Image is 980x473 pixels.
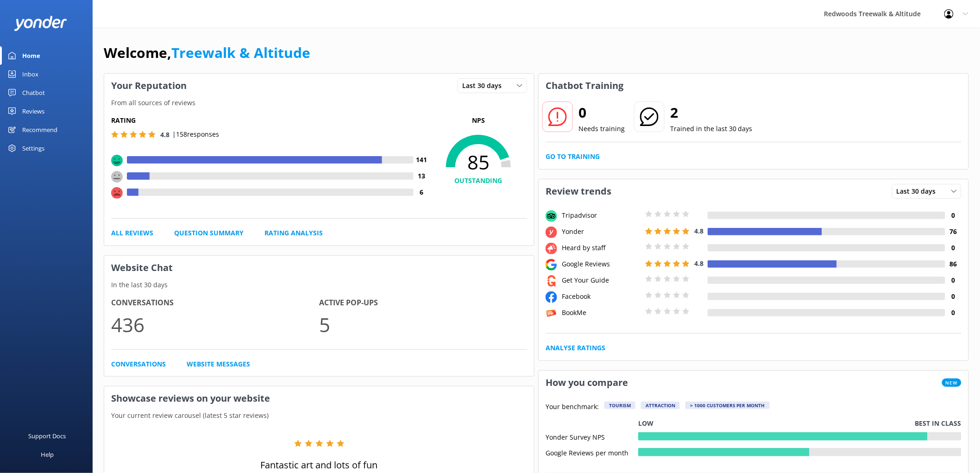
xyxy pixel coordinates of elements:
[41,445,54,464] div: Help
[22,139,44,158] div: Settings
[546,402,599,413] p: Your benchmark:
[261,459,378,472] p: Fantastic art and lots of fun
[104,42,310,64] h1: Welcome,
[539,371,635,395] h3: How you compare
[14,16,67,31] img: yonder-white-logo.png
[546,151,600,162] a: Go to Training
[897,186,942,196] span: Last 30 days
[111,359,166,369] a: Conversations
[174,228,244,238] a: Question Summary
[172,129,219,139] p: | 158 responses
[604,402,635,409] div: Tourism
[171,43,310,62] a: Treewalk & Altitude
[945,243,961,253] h4: 0
[578,101,625,124] h2: 0
[22,46,40,65] div: Home
[104,98,534,108] p: From all sources of reviews
[104,256,534,280] h3: Website Chat
[104,386,534,410] h3: Showcase reviews on your website
[104,74,194,98] h3: Your Reputation
[559,227,643,237] div: Yonder
[942,378,961,387] span: New
[694,259,704,268] span: 4.8
[29,427,66,445] div: Support Docs
[22,102,44,120] div: Reviews
[641,402,680,409] div: Attraction
[104,280,534,290] p: In the last 30 days
[694,227,704,235] span: 4.8
[559,291,643,302] div: Facebook
[111,115,430,126] h5: Rating
[430,151,527,174] span: 85
[414,155,430,165] h4: 141
[670,124,753,134] p: Trained in the last 30 days
[559,243,643,253] div: Heard by staff
[945,210,961,221] h4: 0
[111,297,319,309] h4: Conversations
[685,402,770,409] div: > 1000 customers per month
[22,65,38,83] div: Inbox
[319,309,527,340] p: 5
[111,309,319,340] p: 436
[915,418,961,429] p: Best in class
[414,171,430,181] h4: 13
[945,259,961,269] h4: 86
[104,410,534,421] p: Your current review carousel (latest 5 star reviews)
[546,343,605,353] a: Analyse Ratings
[22,120,57,139] div: Recommend
[945,227,961,237] h4: 76
[559,275,643,285] div: Get Your Guide
[559,308,643,318] div: BookMe
[539,179,618,203] h3: Review trends
[111,228,153,238] a: All Reviews
[638,418,653,429] p: Low
[414,187,430,197] h4: 6
[578,124,625,134] p: Needs training
[559,259,643,269] div: Google Reviews
[160,130,170,139] span: 4.8
[462,81,507,91] span: Last 30 days
[945,308,961,318] h4: 0
[264,228,323,238] a: Rating Analysis
[430,115,527,126] p: NPS
[539,74,630,98] h3: Chatbot Training
[945,275,961,285] h4: 0
[559,210,643,221] div: Tripadvisor
[670,101,753,124] h2: 2
[945,291,961,302] h4: 0
[430,176,527,186] h4: OUTSTANDING
[22,83,45,102] div: Chatbot
[319,297,527,309] h4: Active Pop-ups
[187,359,250,369] a: Website Messages
[546,432,638,441] div: Yonder Survey NPS
[546,448,638,456] div: Google Reviews per month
